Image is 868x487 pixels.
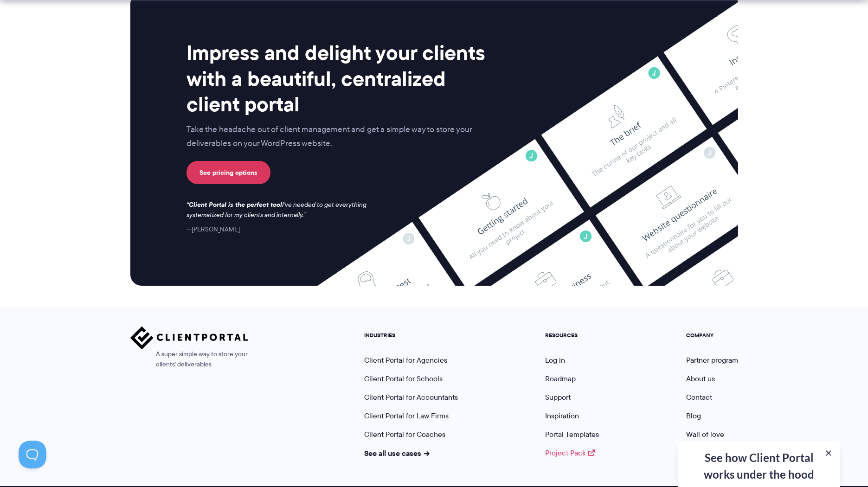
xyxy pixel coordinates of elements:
iframe: Toggle Customer Support [19,441,46,468]
p: I've needed to get everything systematized for my clients and internally. [186,200,376,220]
a: See pricing options [186,161,270,184]
a: Client Portal for Schools [364,373,443,384]
h5: COMPANY [686,332,738,339]
strong: Client Portal is the perfect tool [189,199,282,210]
a: Portal Templates [545,429,599,440]
a: Project Pack [545,448,595,458]
a: Client Portal for Law Firms [364,410,449,421]
span: A super simple way to store your clients' deliverables [130,349,248,370]
h2: Impress and delight your clients with a beautiful, centralized client portal [186,40,492,117]
a: Wall of love [686,429,724,440]
cite: [PERSON_NAME] [186,224,240,234]
p: Take the headache out of client management and get a simple way to store your deliverables on you... [186,123,492,151]
a: Client Portal for Coaches [364,429,445,440]
a: Blog [686,410,701,421]
a: About us [686,373,715,384]
a: Roadmap [545,373,576,384]
a: See all use cases [364,448,430,459]
a: Partner program [686,355,738,365]
a: Client Portal for Agencies [364,355,447,365]
a: Support [545,392,571,403]
h5: RESOURCES [545,332,599,339]
a: Log in [545,355,565,365]
a: Client Portal for Accountants [364,392,458,403]
h5: INDUSTRIES [364,332,458,339]
a: Contact [686,392,712,403]
a: Inspiration [545,410,579,421]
